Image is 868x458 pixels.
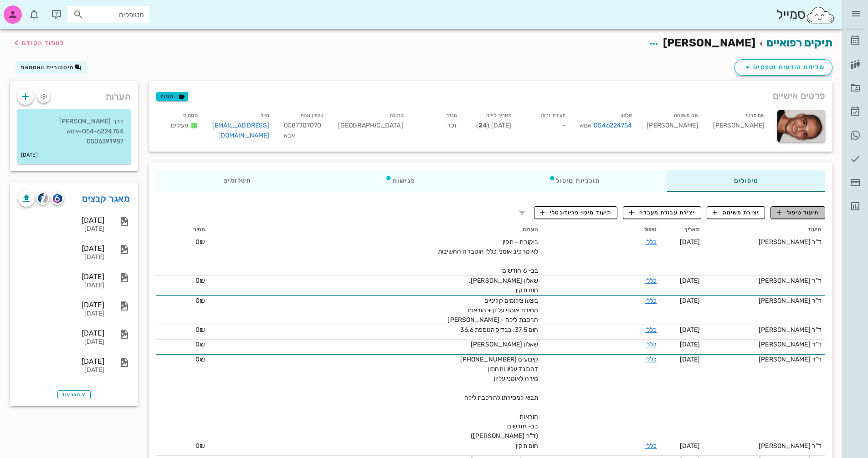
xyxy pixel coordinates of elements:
small: טלפון נוסף [301,112,324,118]
div: ד"ר [PERSON_NAME] [707,237,822,247]
a: כללי [645,341,657,348]
span: [DATE] [680,277,700,285]
a: כללי [645,356,657,363]
span: תיעוד טיפול [777,209,819,217]
span: בוצעו צילומים קליניים מסירת אומני עליון + הוראות הרכבת לילה - [PERSON_NAME] [447,297,538,324]
small: שם משפחה [674,112,699,118]
div: ד"ר [PERSON_NAME] [707,355,822,364]
th: הערות [209,223,542,237]
div: [DATE] [18,282,104,290]
button: שליחת הודעות וטפסים [734,59,832,76]
th: טיפול [542,223,660,237]
div: [DATE] [18,366,104,374]
span: [DATE] [680,326,700,334]
span: פרטים אישיים [773,88,825,103]
button: תגיות [156,92,188,101]
small: טלפון [621,112,632,118]
span: תיעוד מיפוי פריודונטלי [540,209,611,217]
small: סטטוס [183,112,198,118]
small: תאריך לידה [486,112,511,118]
th: תאריך [660,223,704,237]
div: ד"ר [PERSON_NAME] [707,276,822,285]
a: כללי [645,297,657,305]
span: - [562,122,565,129]
div: זכר [411,108,465,146]
a: כללי [645,326,657,334]
a: 0546224754 [594,121,632,131]
button: תיעוד טיפול [770,206,825,219]
span: יצירת משימה [713,209,759,217]
span: 0₪ [195,297,205,305]
a: תיקים רפואיים [766,36,832,49]
a: כללי [645,238,657,246]
span: פעילים [171,122,189,129]
span: שאלון [PERSON_NAME]. חום תקין [469,277,538,294]
span: תגיות [160,92,184,101]
div: ד"ר [PERSON_NAME] [707,325,822,335]
div: אמא [580,121,632,131]
span: היסטוריית וואטסאפ [21,64,74,71]
span: תשלומים [223,178,251,184]
small: תעודת זהות [541,112,565,118]
span: [DATE] [680,341,700,348]
div: תוכניות טיפול [482,170,667,192]
span: [DATE] [680,297,700,305]
span: [PERSON_NAME] [663,36,755,49]
div: [PERSON_NAME] [706,108,772,146]
div: [DATE] [18,272,104,281]
button: יצירת משימה [707,206,765,219]
div: טיפולים [667,170,825,192]
div: [DATE] [18,300,104,309]
button: הצג עוד [57,390,91,399]
span: לעמוד הקודם [22,39,64,47]
img: romexis logo [53,193,62,204]
span: [DATE] [680,238,700,246]
div: ד"ר [PERSON_NAME] [707,296,822,305]
div: [DATE] [18,310,104,318]
img: SmileCloud logo [806,6,835,24]
div: [DATE] [18,338,104,346]
span: חום 37.5. בבדיקהנוספת 36.6 [460,326,538,334]
span: [DATE] [680,442,700,450]
span: [DATE] [680,356,700,363]
span: קיבועים [PHONE_NUMBER] דהבונד עליון ותחתון מידה לאומני עליון תבוא למסירתו להרכבת לילה הוראות בב- ... [460,356,538,440]
button: היסטוריית וואטסאפ [15,61,87,74]
div: ד"ר [PERSON_NAME] [707,340,822,349]
div: [DATE] [18,329,104,337]
div: ד"ר [PERSON_NAME] [707,441,822,451]
div: [DATE] [18,254,104,261]
div: הערות [10,81,138,107]
th: מחיר [156,223,209,237]
span: 0₪ [195,442,205,450]
span: 0₪ [195,238,205,246]
a: מאגר קבצים [82,191,130,206]
span: 0₪ [195,326,205,334]
span: 0587707070 אבא [284,121,324,141]
div: [DATE] [18,216,104,224]
div: [DATE] [18,244,104,253]
span: הצג עוד [62,392,86,397]
button: cliniview logo [36,192,49,205]
span: 0₪ [195,356,205,363]
span: שליחת הודעות וטפסים [742,62,825,73]
button: לעמוד הקודם [11,35,64,51]
a: כללי [645,442,657,450]
span: [GEOGRAPHIC_DATA] [338,122,403,129]
span: שאלון [PERSON_NAME] [471,341,538,348]
button: romexis logo [51,192,64,205]
span: חום תקין [516,442,538,450]
a: כללי [645,277,657,285]
span: תג [27,7,32,13]
div: פגישות [318,170,482,192]
div: [DATE] [18,357,104,366]
strong: 24 [478,122,487,129]
img: cliniview logo [38,193,48,204]
p: דרך [PERSON_NAME] 054-6224754-אמא 0506391987 [25,117,123,147]
small: מגדר [446,112,457,118]
small: כתובת [390,112,403,118]
small: מייל [261,112,269,118]
th: תיעוד [704,223,825,237]
div: [DATE] [18,225,104,233]
div: סמייל [776,5,835,25]
span: [DATE] ( ) [476,122,511,129]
